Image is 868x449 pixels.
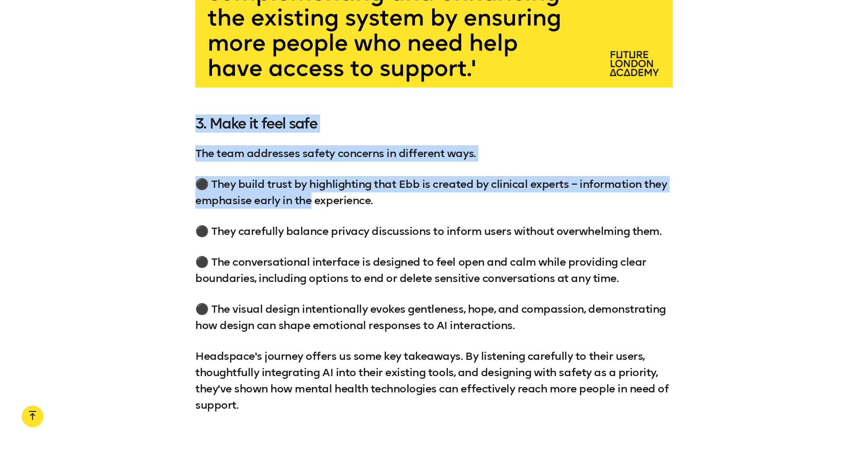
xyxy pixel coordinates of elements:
p: ⚫️ The visual design intentionally evokes gentleness, hope, and compassion, demonstrating how des... [195,301,673,334]
p: The team addresses safety concerns in different ways. [195,145,673,162]
p: Headspace's journey offers us some key takeaways. By listening carefully to their users, thoughtf... [195,348,673,413]
h4: 3. Make it feel safe [195,116,673,131]
p: ⚫️ They build trust by highlighting that Ebb is created by clinical experts – information they em... [195,176,673,209]
p: ⚫️ The conversational interface is designed to feel open and calm while providing clear boundarie... [195,254,673,287]
p: ⚫️ They carefully balance privacy discussions to inform users without overwhelming them. [195,223,673,239]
